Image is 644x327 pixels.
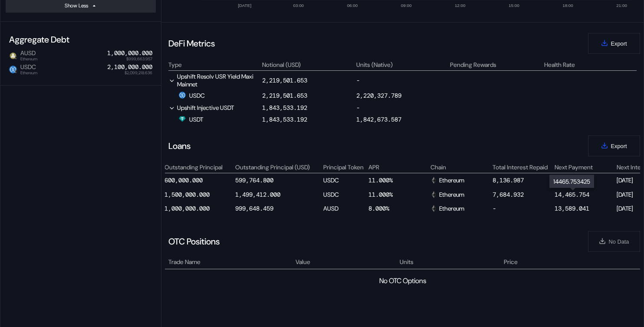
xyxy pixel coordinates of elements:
[430,163,491,171] div: Chain
[179,116,203,123] div: USDT
[616,3,627,8] text: 21:00
[356,92,401,99] div: 2,220,327.789
[126,57,152,61] span: $999,663.957
[125,71,152,75] span: $2,099,218.636
[430,191,437,198] img: svg+xml,%3c
[400,258,414,267] span: Units
[168,61,182,69] div: Type
[262,104,307,112] div: 1,843,533.192
[14,55,18,59] img: svg+xml,%3c
[588,33,640,54] button: Export
[555,163,615,171] div: Next Payment
[347,3,358,8] text: 06:00
[368,175,429,185] div: 11.000%
[168,73,261,88] div: Upshift Resolv USR Yield Maxi Mainnet
[168,258,200,267] span: Trade Name
[6,30,156,49] div: Aggregate Debt
[168,236,220,247] div: OTC Positions
[168,103,261,112] div: Upshift Injective USDT
[107,50,152,57] div: 1,000,000.000
[379,276,426,285] div: No OTC Options
[509,3,519,8] text: 15:00
[368,203,429,214] div: 8.000%
[107,63,152,71] div: 2,100,000.000
[164,205,210,212] div: 1,000,000.000
[611,40,627,47] span: Export
[293,3,304,8] text: 03:00
[164,191,210,198] div: 1,500,000.000
[450,61,496,69] div: Pending Rewards
[235,191,280,198] div: 1,499,412.000
[356,73,449,88] div: -
[323,189,367,199] div: USDC
[65,2,88,9] div: Show Less
[555,191,589,198] div: 14,465.754
[262,76,307,84] div: 2,219,501.653
[235,176,273,184] div: 599,764.800
[179,92,205,99] div: USDC
[164,176,203,184] div: 600,000.000
[235,205,273,212] div: 999,648.459
[430,191,464,198] div: Ethereum
[168,140,191,152] div: Loans
[20,57,37,61] span: Ethereum
[179,92,186,99] img: usdc.png
[493,176,524,184] div: 8,136.987
[562,3,573,8] text: 18:00
[493,163,553,171] div: Total Interest Repaid
[493,203,553,214] div: -
[430,205,464,212] div: Ethereum
[430,205,437,212] img: svg+xml,%3c
[9,52,17,59] img: Circle_Agora_White_on_Olive_1080px.png
[493,191,524,198] div: 7,684.932
[430,176,464,184] div: Ethereum
[296,258,310,267] span: Value
[323,203,367,214] div: AUSD
[356,103,449,112] div: -
[368,163,429,171] div: APR
[588,135,640,156] button: Export
[368,189,429,199] div: 11.000%
[17,50,37,61] span: AUSD
[544,61,575,69] div: Health Rate
[17,63,37,75] span: USDC
[164,163,234,171] div: Outstanding Principal
[238,3,251,8] text: [DATE]
[323,163,367,171] div: Principal Token
[323,175,367,185] div: USDC
[20,71,37,75] span: Ethereum
[549,175,594,188] div: 14465.753425
[430,177,437,184] img: svg+xml,%3c
[555,205,589,212] div: 13,589.041
[168,38,215,49] div: DeFi Metrics
[455,3,466,8] text: 12:00
[401,3,412,8] text: 09:00
[504,258,518,267] span: Price
[611,143,627,149] span: Export
[356,116,401,123] div: 1,842,673.587
[262,116,307,123] div: 1,843,533.192
[14,69,18,73] img: svg+xml,%3c
[262,92,307,99] div: 2,219,501.653
[235,163,322,171] div: Outstanding Principal (USD)
[179,116,186,122] img: Tether.png
[262,61,301,69] div: Notional (USD)
[356,61,393,69] div: Units (Native)
[9,66,17,73] img: usdc.png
